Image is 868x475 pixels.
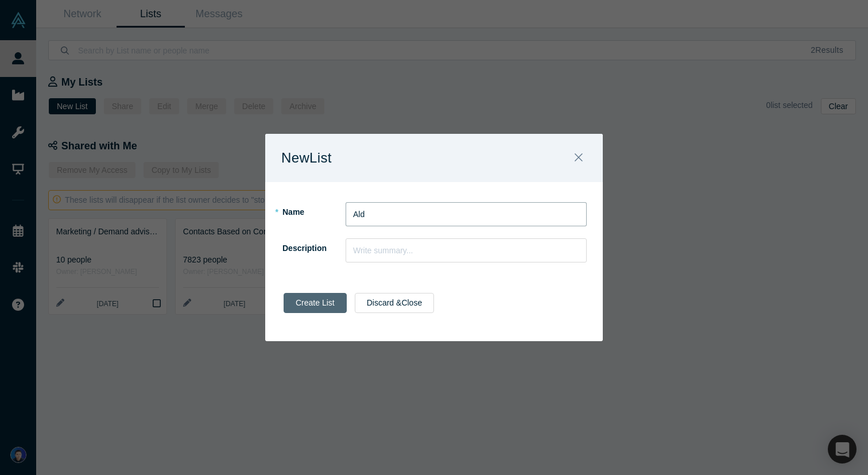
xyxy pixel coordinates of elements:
button: Discard &Close [355,293,434,313]
label: Description [281,238,346,258]
h1: New List [281,146,352,170]
button: Create List [284,293,347,313]
button: Close [567,146,591,171]
input: Write summary... [346,238,587,262]
label: Name [281,202,346,222]
input: Partner, CEO [346,202,587,226]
